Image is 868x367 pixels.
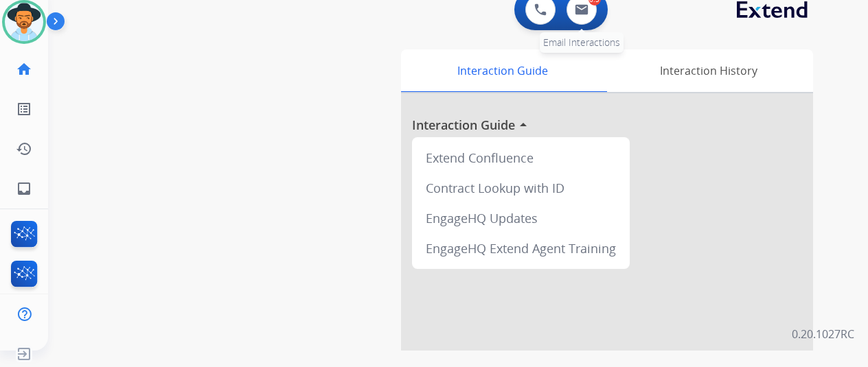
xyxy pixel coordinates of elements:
mat-icon: home [16,61,32,78]
mat-icon: history [16,141,32,157]
mat-icon: inbox [16,180,32,197]
div: Contract Lookup with ID [418,173,624,203]
img: avatar [5,3,43,41]
div: EngageHQ Updates [418,203,624,233]
div: EngageHQ Extend Agent Training [418,233,624,263]
p: 0.20.1027RC [792,326,854,342]
mat-icon: list_alt [16,101,32,117]
div: Interaction History [604,49,813,92]
span: Email Interactions [543,36,620,49]
div: Extend Confluence [418,143,624,173]
div: Interaction Guide [401,49,604,92]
